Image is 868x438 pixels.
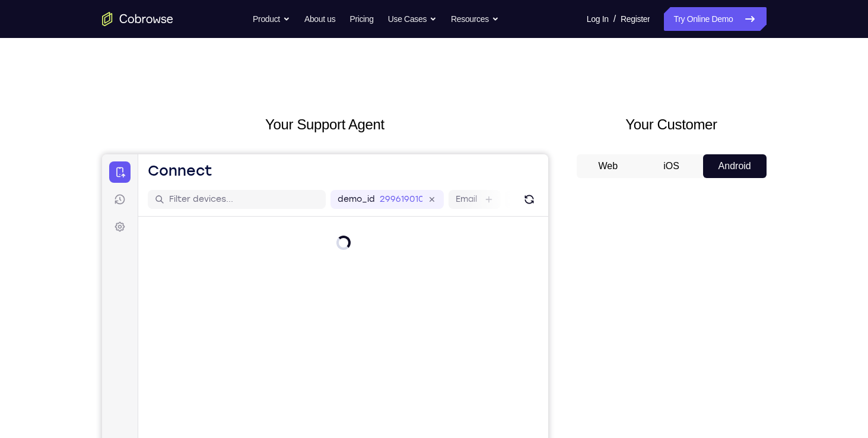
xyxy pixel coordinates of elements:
[587,7,609,31] a: Log In
[102,114,548,135] h2: Your Support Agent
[621,7,650,31] a: Register
[253,7,290,31] button: Product
[451,7,499,31] button: Resources
[102,12,173,26] a: Go to the home page
[613,12,616,26] span: /
[388,7,437,31] button: Use Cases
[577,154,640,178] button: Web
[640,154,703,178] button: iOS
[349,7,373,31] a: Pricing
[205,357,277,381] button: 6-digit code
[304,7,335,31] a: About us
[577,114,767,135] h2: Your Customer
[703,154,767,178] button: Android
[664,7,766,31] a: Try Online Demo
